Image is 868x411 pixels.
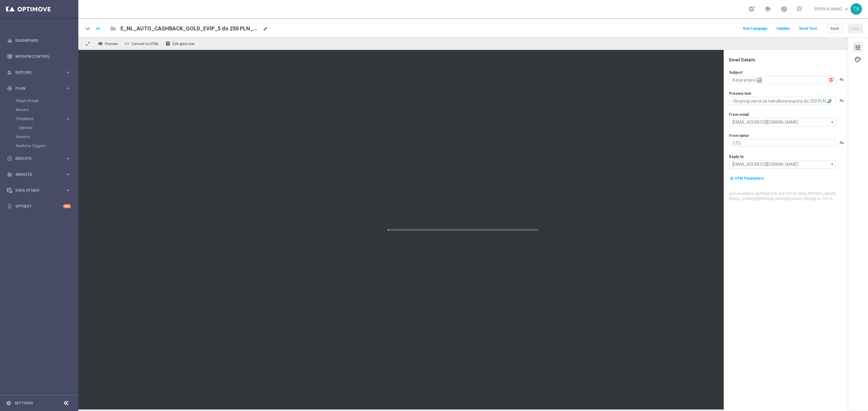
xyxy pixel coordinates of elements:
a: Optibot [15,198,63,214]
div: Templates [16,114,78,132]
i: gps_fixed [7,86,12,91]
div: Templates [16,117,65,121]
div: TK [851,3,862,15]
span: keyboard_arrow_down [843,6,850,12]
span: Preview [105,42,118,46]
i: keyboard_arrow_right [65,70,71,75]
i: keyboard_arrow_right [65,116,71,122]
button: track_changes Analyze keyboard_arrow_right [7,172,71,177]
label: From name [729,133,749,138]
i: receipt [165,41,170,46]
i: equalizer [7,38,12,43]
button: lightbulb Optibot +10 [7,204,71,209]
span: Validate [776,26,790,31]
div: Optibot [7,198,71,214]
div: Streams [16,132,78,141]
a: Dashboard [15,32,71,48]
div: Execute [7,156,65,161]
button: play_circle_outline Execute keyboard_arrow_right [7,156,71,161]
i: remove_red_eye [98,41,103,46]
i: my_location [730,176,734,181]
button: playlist_add [839,77,844,82]
label: Last modified on [DATE] at 9:01 AM UTC-02:00 by [PERSON_NAME][EMAIL_ADDRESS][PERSON_NAME][DOMAIN_... [729,191,847,202]
label: Subject [729,70,742,75]
label: Preview text [729,91,751,96]
i: person_search [7,70,12,75]
div: Email Details [729,57,847,63]
button: Run Campaign [742,25,768,33]
div: Mission Control [7,48,71,64]
div: Explore [7,70,65,75]
div: Dashboard [7,32,71,48]
label: Reply-to [729,154,744,159]
button: receipt Edit plain text [164,40,197,48]
div: Analyze [7,172,65,177]
div: Target Groups [16,96,78,105]
button: playlist_add [839,98,844,103]
a: Optimail [19,125,63,130]
i: keyboard_arrow_right [65,156,71,161]
button: playlist_add [839,140,844,145]
i: play_circle_outline [7,156,12,161]
a: Realtime Triggers [16,144,63,148]
span: UTM Parameters [735,176,764,181]
label: From email [729,112,749,117]
button: gps_fixed Plan keyboard_arrow_right [7,86,71,91]
i: keyboard_arrow_right [65,172,71,177]
span: code [124,41,129,46]
span: school [764,6,771,12]
input: Select [729,160,836,168]
a: Settings [14,401,33,405]
div: Plan [7,86,65,91]
span: mode_edit [263,26,268,31]
button: palette [853,54,863,64]
span: palette [854,56,861,63]
button: Validate [775,25,791,33]
button: Templates keyboard_arrow_right [16,116,71,121]
div: Actions [16,105,78,114]
div: +10 [63,204,71,208]
div: Realtime Triggers [16,141,78,150]
span: tune [854,44,861,51]
div: Data Studio [7,188,65,193]
input: Select [729,118,836,126]
a: Mission Control [15,48,71,64]
a: Target Groups [16,98,63,103]
button: person_search Explore keyboard_arrow_right [7,70,71,75]
span: Edit plain text [172,42,195,46]
i: keyboard_arrow_right [65,187,71,193]
span: E_NL_AUTO_CASHBACK_GOLD_EVIP_5 do 250 PLN_WEEKLY(1) [121,25,260,32]
span: Execute [15,157,65,160]
span: Convert to HTML [131,42,159,46]
a: [PERSON_NAME]keyboard_arrow_down [814,5,851,14]
button: my_location UTM Parameters [729,175,765,182]
img: optiGenie.svg [829,77,834,82]
button: Data Studio keyboard_arrow_right [7,188,71,193]
button: tune [853,42,863,52]
i: track_changes [7,172,12,177]
i: keyboard_arrow_up [93,24,102,33]
button: Mission Control [7,54,71,59]
button: Back [827,24,842,33]
i: settings [6,400,11,406]
i: arrow_drop_down [829,118,835,126]
button: Save [848,24,863,33]
span: | ID: 20715 [815,197,833,201]
button: equalizer Dashboard [7,38,71,43]
i: lightbulb [7,204,12,209]
button: remove_red_eye Preview [96,40,121,48]
a: Streams [16,134,63,139]
button: Send Test [798,25,818,33]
